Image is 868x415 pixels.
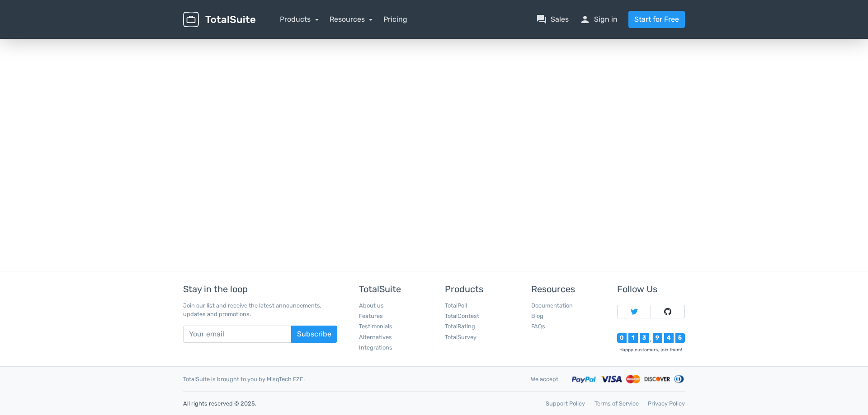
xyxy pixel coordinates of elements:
[183,284,337,294] h5: Stay in the loop
[445,284,513,294] h5: Products
[280,15,319,23] a: Products
[359,302,384,309] a: About us
[183,12,255,28] img: TotalSuite for WordPress
[649,337,653,343] div: ,
[642,399,644,408] span: ‐
[572,374,685,384] img: Accepted payment methods
[640,333,649,343] div: 3
[330,15,373,23] a: Resources
[183,399,427,408] p: All rights reserved © 2025.
[183,301,337,318] p: Join our list and receive the latest announcements, updates and promotions.
[359,312,383,319] a: Features
[617,333,627,343] div: 0
[445,334,476,340] a: TotalSurvey
[531,323,545,330] a: FAQs
[359,284,427,294] h5: TotalSuite
[531,302,573,309] a: Documentation
[617,346,685,353] div: Happy customers, join them!
[536,14,547,25] span: question_answer
[445,302,467,309] a: TotalPoll
[589,399,590,408] span: ‐
[524,375,565,383] div: We accept
[628,333,638,343] div: 1
[617,284,685,294] h5: Follow Us
[176,375,524,383] div: TotalSuite is brought to you by MisqTech FZE.
[546,399,585,408] a: Support Policy
[536,14,569,25] a: question_answerSales
[359,344,392,351] a: Integrations
[653,333,662,343] div: 9
[359,334,392,340] a: Alternatives
[580,14,618,25] a: personSign in
[383,14,407,25] a: Pricing
[445,323,475,330] a: TotalRating
[531,312,543,319] a: Blog
[359,323,392,330] a: Testimonials
[628,11,685,28] a: Start for Free
[664,333,674,343] div: 4
[291,326,337,343] button: Subscribe
[594,399,639,408] a: Terms of Service
[675,333,685,343] div: 5
[664,308,671,315] img: Follow TotalSuite on Github
[631,308,638,315] img: Follow TotalSuite on Twitter
[580,14,590,25] span: person
[531,284,599,294] h5: Resources
[648,399,685,408] a: Privacy Policy
[183,326,292,343] input: Your email
[445,312,479,319] a: TotalContest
